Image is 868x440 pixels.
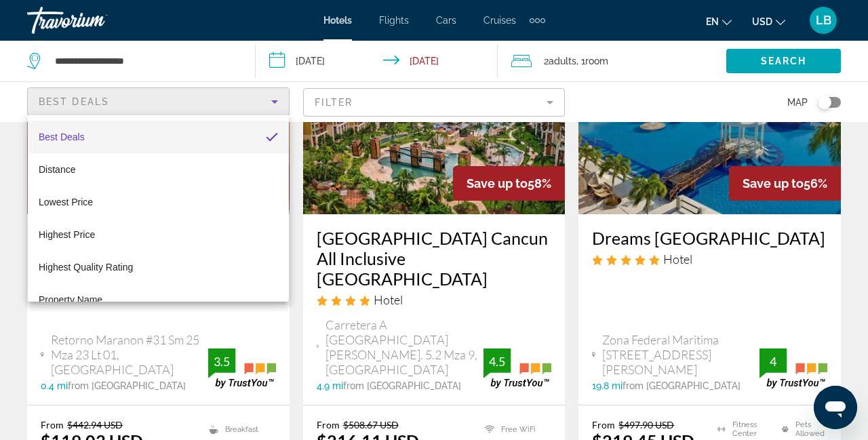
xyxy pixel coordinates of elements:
div: Sort by [28,115,289,302]
span: Highest Price [39,229,95,240]
span: Best Deals [39,132,85,142]
iframe: Button to launch messaging window [814,386,857,429]
span: Highest Quality Rating [39,262,133,273]
span: Property Name [39,294,102,305]
span: Lowest Price [39,197,93,207]
span: Distance [39,164,75,175]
